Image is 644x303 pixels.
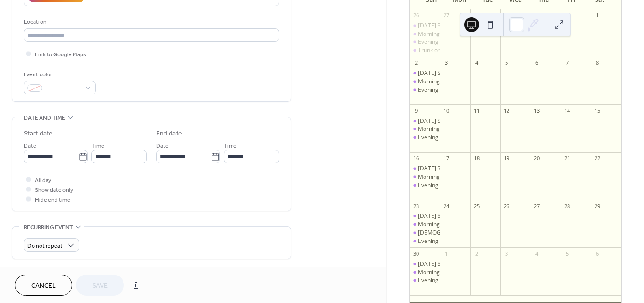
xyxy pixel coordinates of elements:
[418,212,480,220] div: [DATE] School 10:00AM
[410,276,440,284] div: Evening Services 6:00PM
[24,129,53,139] div: Start date
[473,107,480,114] div: 11
[418,229,514,237] div: [DEMOGRAPHIC_DATA] [DATE] Meal
[443,250,450,257] div: 1
[15,275,72,296] button: Cancel
[473,60,480,67] div: 4
[594,60,601,67] div: 8
[503,250,510,257] div: 3
[418,38,483,46] div: Evening Services 6:00PM
[24,17,277,27] div: Location
[410,212,440,220] div: Sunday School 10:00AM
[418,173,487,181] div: Morning Worship 11:00AM
[473,12,480,19] div: 28
[410,117,440,125] div: Sunday School 10:00AM
[418,86,483,94] div: Evening Services 6:00PM
[35,50,86,60] span: Link to Google Maps
[410,69,440,77] div: Sunday School 10:00AM
[534,107,541,114] div: 13
[35,195,70,205] span: Hide end time
[410,22,440,30] div: Sunday School 10:00AM
[418,165,480,173] div: [DATE] School 10:00AM
[443,60,450,67] div: 3
[418,221,487,229] div: Morning Worship 11:00AM
[24,141,36,151] span: Date
[563,250,570,257] div: 5
[156,129,182,139] div: End date
[412,250,419,257] div: 30
[24,222,73,232] span: Recurring event
[534,12,541,19] div: 30
[563,155,570,162] div: 21
[418,269,487,276] div: Morning Worship 11:00AM
[418,276,483,284] div: Evening Services 6:00PM
[35,175,51,185] span: All day
[418,260,480,268] div: [DATE] School 10:00AM
[410,38,440,46] div: Evening Services 6:00PM
[412,12,419,19] div: 26
[412,60,419,67] div: 2
[594,250,601,257] div: 6
[24,70,94,80] div: Event color
[443,107,450,114] div: 10
[410,47,440,54] div: Trunk or Treat
[443,202,450,209] div: 24
[410,182,440,189] div: Evening Services 6:00PM
[443,12,450,19] div: 27
[410,269,440,276] div: Morning Worship 11:00AM
[473,155,480,162] div: 18
[418,237,483,245] div: Evening Services 6:00PM
[31,281,56,291] span: Cancel
[503,12,510,19] div: 29
[473,202,480,209] div: 25
[418,30,487,38] div: Morning Worship 11:00AM
[224,141,237,151] span: Time
[418,134,483,141] div: Evening Services 6:00PM
[418,117,480,125] div: [DATE] School 10:00AM
[503,155,510,162] div: 19
[410,86,440,94] div: Evening Services 6:00PM
[412,107,419,114] div: 9
[534,155,541,162] div: 20
[534,250,541,257] div: 4
[410,165,440,173] div: Sunday School 10:00AM
[410,125,440,133] div: Morning Worship 11:00AM
[410,134,440,141] div: Evening Services 6:00PM
[594,12,601,19] div: 1
[412,155,419,162] div: 16
[563,107,570,114] div: 14
[418,47,455,54] div: Trunk or Treat
[503,107,510,114] div: 12
[35,185,73,195] span: Show date only
[410,78,440,86] div: Morning Worship 11:00AM
[503,202,510,209] div: 26
[443,155,450,162] div: 17
[410,173,440,181] div: Morning Worship 11:00AM
[410,237,440,245] div: Evening Services 6:00PM
[412,202,419,209] div: 23
[418,78,487,86] div: Morning Worship 11:00AM
[534,60,541,67] div: 6
[27,241,62,251] span: Do not repeat
[563,12,570,19] div: 31
[24,113,65,123] span: Date and time
[594,155,601,162] div: 22
[410,30,440,38] div: Morning Worship 11:00AM
[594,202,601,209] div: 29
[473,250,480,257] div: 2
[418,125,487,133] div: Morning Worship 11:00AM
[410,260,440,268] div: Sunday School 10:00AM
[594,107,601,114] div: 15
[410,229,440,237] div: Church Thanksgiving Meal
[156,141,169,151] span: Date
[534,202,541,209] div: 27
[410,221,440,229] div: Morning Worship 11:00AM
[418,182,483,189] div: Evening Services 6:00PM
[91,141,104,151] span: Time
[563,202,570,209] div: 28
[563,60,570,67] div: 7
[418,22,480,30] div: [DATE] School 10:00AM
[503,60,510,67] div: 5
[418,69,480,77] div: [DATE] School 10:00AM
